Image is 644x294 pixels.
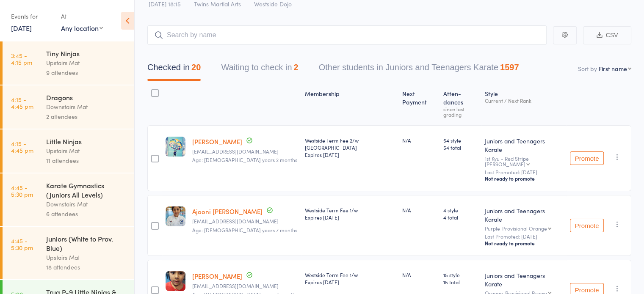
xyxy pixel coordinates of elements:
[191,63,201,72] div: 20
[11,23,32,33] a: [DATE]
[192,148,298,154] small: sunilthayil@hotmail.com
[192,272,242,280] a: [PERSON_NAME]
[402,206,437,214] div: N/A
[485,240,563,247] div: Not ready to promote
[61,23,103,33] div: Any location
[481,85,567,121] div: Style
[11,9,53,23] div: Events for
[500,63,519,72] div: 1597
[221,58,298,81] button: Waiting to check in2
[443,278,478,286] span: 15 total
[485,169,563,175] small: Last Promoted: [DATE]
[46,49,127,58] div: Tiny Ninjas
[319,58,519,81] button: Other students in Juniors and Teenagers Karate1597
[305,151,395,158] div: Expires [DATE]
[3,85,134,129] a: 4:15 -4:45 pmDragonsDownstairs Mat2 attendees
[443,106,478,117] div: since last grading
[443,214,478,221] span: 4 total
[46,181,127,199] div: Karate Gymnastics (Juniors All Levels)
[443,271,478,278] span: 15 style
[485,98,563,103] div: Current / Next Rank
[3,129,134,173] a: 4:15 -4:45 pmLittle NinjasUpstairs Mat11 attendees
[166,206,185,226] img: image1677047392.png
[46,58,127,68] div: Upstairs Mat
[192,156,297,163] span: Age: [DEMOGRAPHIC_DATA] years 2 months
[485,234,563,239] small: Last Promoted: [DATE]
[147,25,547,45] input: Search by name
[305,214,395,221] div: Expires [DATE]
[570,219,604,232] button: Promote
[485,156,563,167] div: 1st Kyu - Red Stripe
[485,206,563,223] div: Juniors and Teenagers Karate
[11,140,33,154] time: 4:15 - 4:45 pm
[293,63,298,72] div: 2
[46,68,127,77] div: 9 attendees
[192,226,297,234] span: Age: [DEMOGRAPHIC_DATA] years 7 months
[46,102,127,112] div: Downstairs Mat
[192,137,242,146] a: [PERSON_NAME]
[578,64,597,73] label: Sort by
[440,85,481,121] div: Atten­dances
[305,278,395,286] div: Expires [DATE]
[599,64,627,73] div: First name
[11,52,32,66] time: 3:45 - 4:15 pm
[46,262,127,272] div: 18 attendees
[46,234,127,253] div: Juniors (White to Prov. Blue)
[485,271,563,288] div: Juniors and Teenagers Karate
[305,137,395,158] div: Westside Term Fee 2/w [GEOGRAPHIC_DATA]
[305,271,395,286] div: Westside Term Fee 1/w
[46,199,127,209] div: Downstairs Mat
[192,283,298,289] small: sabighimire43@gmail.com
[61,9,103,23] div: At
[46,137,127,146] div: Little Ninjas
[305,206,395,221] div: Westside Term Fee 1/w
[166,137,185,157] img: image1750154579.png
[46,209,127,219] div: 6 attendees
[402,271,437,278] div: N/A
[3,173,134,226] a: 4:45 -5:30 pmKarate Gymnastics (Juniors All Levels)Downstairs Mat6 attendees
[166,271,185,291] img: image1619595221.png
[46,146,127,156] div: Upstairs Mat
[485,161,525,167] div: [PERSON_NAME]
[399,85,440,121] div: Next Payment
[502,225,547,231] div: Provisional Orange
[192,218,298,224] small: neerusikand@gmail.com
[11,184,33,198] time: 4:45 - 5:30 pm
[485,175,563,182] div: Not ready to promote
[485,137,563,154] div: Juniors and Teenagers Karate
[46,112,127,121] div: 2 attendees
[46,253,127,262] div: Upstairs Mat
[46,156,127,165] div: 11 attendees
[3,41,134,85] a: 3:45 -4:15 pmTiny NinjasUpstairs Mat9 attendees
[443,137,478,144] span: 54 style
[192,207,263,216] a: Ajooni [PERSON_NAME]
[443,206,478,214] span: 4 style
[570,151,604,165] button: Promote
[583,26,631,44] button: CSV
[11,237,33,251] time: 4:45 - 5:30 pm
[147,58,201,81] button: Checked in20
[443,144,478,151] span: 54 total
[402,137,437,144] div: N/A
[3,227,134,279] a: 4:45 -5:30 pmJuniors (White to Prov. Blue)Upstairs Mat18 attendees
[301,85,399,121] div: Membership
[485,225,563,231] div: Purple
[11,96,33,110] time: 4:15 - 4:45 pm
[46,93,127,102] div: Dragons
